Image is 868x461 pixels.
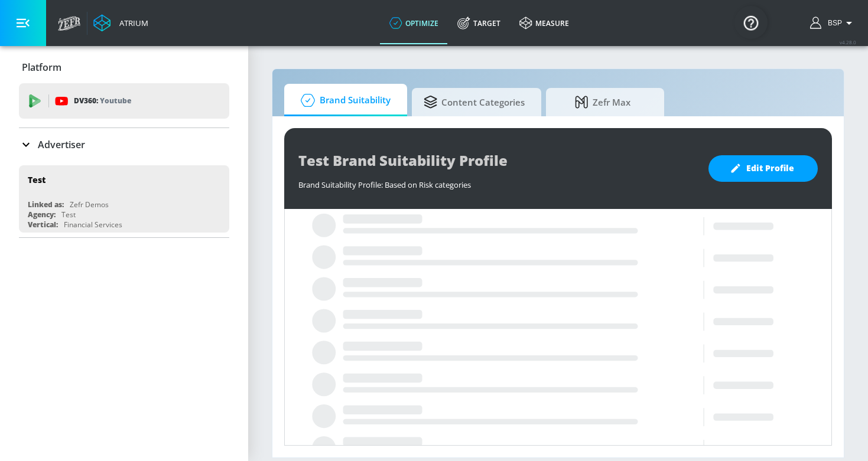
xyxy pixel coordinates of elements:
[28,220,58,230] div: Vertical:
[510,2,578,44] a: measure
[19,165,229,233] div: TestLinked as:Zefr DemosAgency:TestVertical:Financial Services
[28,200,64,210] div: Linked as:
[558,88,648,116] span: Zefr Max
[64,220,122,230] div: Financial Services
[70,200,109,210] div: Zefr Demos
[115,18,148,28] div: Atrium
[732,161,794,176] span: Edit Profile
[448,2,510,44] a: Target
[296,86,391,115] span: Brand Suitability
[19,128,229,161] div: Advertiser
[100,94,131,107] p: Youtube
[734,6,768,39] button: Open Resource Center
[93,14,148,32] a: Atrium
[424,88,525,116] span: Content Categories
[38,138,85,151] p: Advertiser
[840,39,856,45] span: v 4.28.0
[19,51,229,84] div: Platform
[61,210,76,220] div: Test
[28,210,56,220] div: Agency:
[28,174,45,185] div: Test
[298,174,697,190] div: Brand Suitability Profile: Based on Risk categories
[19,83,229,119] div: DV360: Youtube
[380,2,448,44] a: optimize
[708,155,818,182] button: Edit Profile
[810,16,856,30] button: BSP
[74,94,131,107] p: DV360:
[22,61,61,74] p: Platform
[823,19,842,27] span: login as: bsp_linking@zefr.com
